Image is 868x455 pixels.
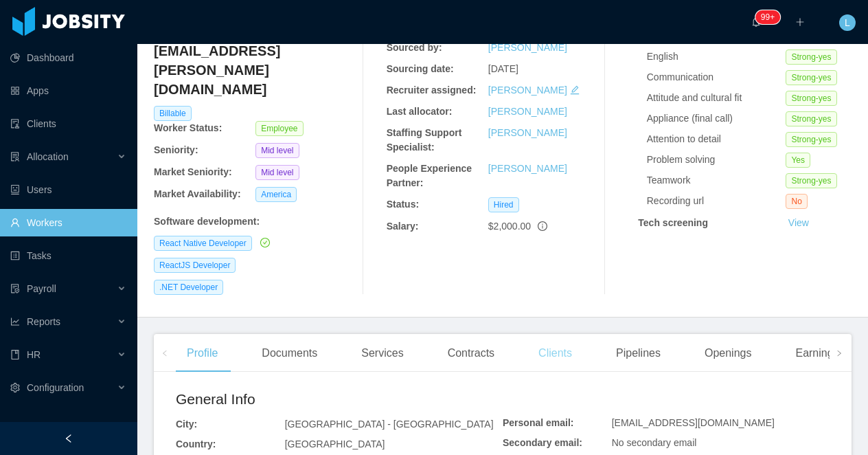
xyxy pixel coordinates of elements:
[488,197,519,212] span: Hired
[154,188,241,199] b: Market Availability:
[27,316,60,327] span: Reports
[260,238,270,247] i: icon: check-circle
[387,85,477,96] b: Recruiter assigned:
[786,153,810,168] span: Yes
[647,91,786,105] div: Attitude and cultural fit
[176,334,229,373] div: Profile
[10,209,126,236] a: icon: userWorkers
[488,106,567,117] a: [PERSON_NAME]
[387,106,453,117] b: Last allocator:
[10,152,20,162] i: icon: solution
[154,22,357,99] h4: [PERSON_NAME][EMAIL_ADDRESS][PERSON_NAME][DOMAIN_NAME]
[786,111,836,126] span: Strong-yes
[836,350,843,357] i: icon: right
[154,122,222,133] b: Worker Status:
[176,419,197,430] b: City:
[350,334,414,373] div: Services
[488,221,531,232] span: $2,000.00
[786,91,836,106] span: Strong-yes
[845,14,850,31] span: L
[154,280,223,295] span: .NET Developer
[488,127,567,138] a: [PERSON_NAME]
[538,221,547,231] span: info-circle
[784,217,814,228] a: View
[387,127,462,153] b: Staffing Support Specialist:
[154,144,198,155] b: Seniority:
[27,283,56,294] span: Payroll
[10,317,20,326] i: icon: line-chart
[10,284,20,293] i: icon: file-protect
[154,106,192,121] span: Billable
[527,334,583,373] div: Clients
[154,166,232,177] b: Market Seniority:
[10,383,20,392] i: icon: setting
[387,221,419,232] b: Salary:
[647,173,786,188] div: Teamwork
[27,382,84,393] span: Configuration
[488,42,567,53] a: [PERSON_NAME]
[786,70,836,85] span: Strong-yes
[251,334,328,373] div: Documents
[786,132,836,147] span: Strong-yes
[605,334,672,373] div: Pipelines
[503,417,574,428] b: Personal email:
[154,216,260,227] b: Software development :
[387,163,472,188] b: People Experience Partner:
[786,173,836,188] span: Strong-yes
[647,194,786,208] div: Recording url
[786,49,836,65] span: Strong-yes
[503,437,582,448] b: Secondary email:
[255,143,299,158] span: Mid level
[176,439,216,450] b: Country:
[437,334,505,373] div: Contracts
[647,70,786,85] div: Communication
[258,237,270,248] a: icon: check-circle
[285,419,494,430] span: [GEOGRAPHIC_DATA] - [GEOGRAPHIC_DATA]
[10,242,126,269] a: icon: profileTasks
[570,85,580,95] i: icon: edit
[10,350,20,359] i: icon: book
[612,417,775,428] span: [EMAIL_ADDRESS][DOMAIN_NAME]
[694,334,763,373] div: Openings
[647,153,786,167] div: Problem solving
[647,111,786,126] div: Appliance (final call)
[10,77,126,104] a: icon: appstoreApps
[10,176,126,203] a: icon: robotUsers
[27,151,69,162] span: Allocation
[795,17,805,27] i: icon: plus
[612,437,697,448] span: No secondary email
[154,258,236,273] span: ReactJS Developer
[638,217,708,228] strong: Tech screening
[255,121,303,136] span: Employee
[387,42,442,53] b: Sourced by:
[488,63,518,74] span: [DATE]
[154,236,252,251] span: React Native Developer
[161,350,168,357] i: icon: left
[27,349,41,360] span: HR
[755,10,780,24] sup: 578
[784,230,820,247] button: Notes
[751,17,761,27] i: icon: bell
[647,49,786,64] div: English
[176,388,503,410] h2: General Info
[10,44,126,71] a: icon: pie-chartDashboard
[786,194,807,209] span: No
[488,85,567,96] a: [PERSON_NAME]
[387,63,454,74] b: Sourcing date:
[255,165,299,180] span: Mid level
[647,132,786,146] div: Attention to detail
[255,187,297,202] span: America
[488,163,567,174] a: [PERSON_NAME]
[387,199,419,210] b: Status:
[285,439,385,450] span: [GEOGRAPHIC_DATA]
[10,110,126,137] a: icon: auditClients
